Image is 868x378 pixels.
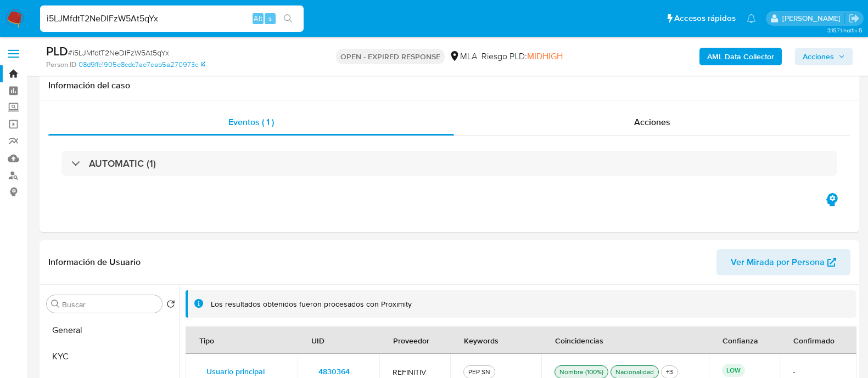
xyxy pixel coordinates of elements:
button: Buscar [51,300,60,308]
span: Riesgo PLD: [481,50,563,63]
a: 08d9ffc1905e8cdc7ae7eab5a270973c [79,60,205,70]
p: gabriela.sanchez@mercadolibre.com [782,13,844,24]
span: Accesos rápidos [674,13,736,24]
button: General [42,317,180,343]
button: AML Data Collector [699,48,782,65]
button: Ver Mirada por Persona [716,249,850,275]
b: PLD [46,42,68,60]
span: Eventos ( 1 ) [228,116,274,128]
button: search-icon [277,11,299,26]
button: Acciones [795,48,853,65]
div: AUTOMATIC (1) [61,151,837,176]
span: Ver Mirada por Persona [731,249,825,275]
a: Notificaciones [747,14,756,23]
a: Salir [848,13,860,24]
span: # i5LJMfdtT2NeDIFzW5At5qYx [68,47,169,58]
h1: Información del caso [48,80,850,91]
b: Person ID [46,60,76,70]
span: MIDHIGH [527,50,563,63]
span: Acciones [803,48,834,65]
b: AML Data Collector [707,48,774,65]
div: MLA [449,50,477,63]
h3: AUTOMATIC (1) [89,157,156,170]
p: OPEN - EXPIRED RESPONSE [336,49,445,64]
span: Alt [254,13,262,24]
button: KYC [42,343,180,370]
input: Buscar [62,300,158,309]
span: Acciones [634,116,670,128]
h1: Información de Usuario [48,257,141,268]
input: Buscar usuario o caso... [40,12,304,26]
button: Volver al orden por defecto [166,300,175,312]
span: s [268,13,272,24]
